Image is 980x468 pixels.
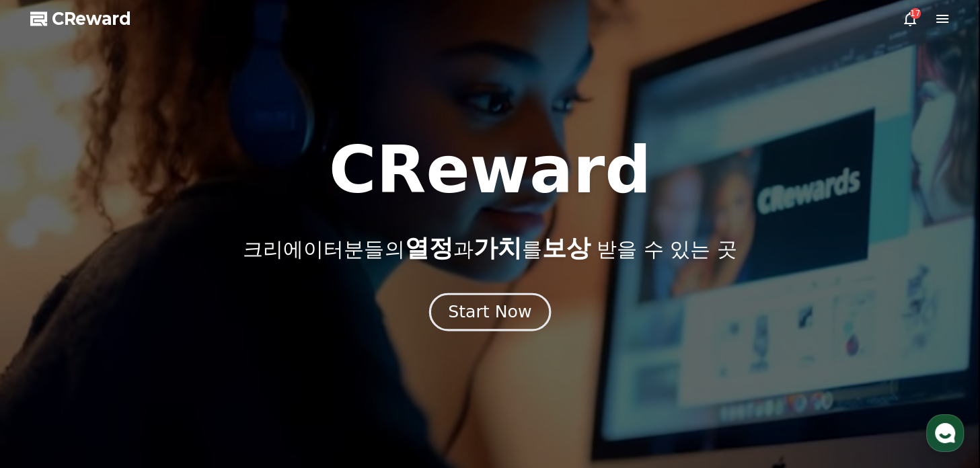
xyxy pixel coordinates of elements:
button: Start Now [429,293,551,331]
span: 대화 [123,377,139,388]
div: Start Now [448,301,531,323]
a: CReward [30,8,131,30]
span: 보상 [541,234,590,262]
a: 홈 [4,356,89,390]
span: 홈 [42,377,50,387]
div: 17 [910,8,921,19]
a: 17 [902,11,918,27]
h1: CReward [329,138,651,202]
a: 대화 [89,356,174,390]
span: 열정 [404,234,453,262]
span: CReward [52,8,131,30]
span: 설정 [208,377,224,387]
a: Start Now [432,307,548,320]
p: 크리에이터분들의 과 를 받을 수 있는 곳 [243,235,737,262]
a: 설정 [174,356,258,390]
span: 가치 [473,234,521,262]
